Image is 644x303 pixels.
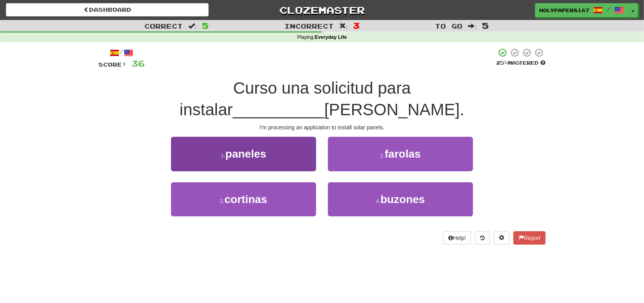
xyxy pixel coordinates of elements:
[435,22,463,30] span: To go
[98,123,546,131] div: I'm processing an application to install solar panels.
[226,148,266,160] span: paneles
[324,100,464,119] span: [PERSON_NAME].
[202,21,209,30] span: 5
[221,152,226,159] small: 1 .
[233,100,324,119] span: __________
[535,3,628,17] a: HolyPaper8167 /
[380,152,385,159] small: 2 .
[385,148,421,160] span: farolas
[539,7,589,14] span: HolyPaper8167
[171,182,316,216] button: 3.cortinas
[131,58,145,68] span: 36
[98,61,127,68] span: Score:
[513,231,546,245] button: Report
[607,6,611,12] span: /
[180,79,411,119] span: Curso una solicitud para instalar
[496,60,546,67] div: Mastered
[328,137,473,171] button: 2.farolas
[98,48,145,58] div: /
[482,21,489,30] span: 5
[380,193,425,205] span: buzones
[353,21,360,30] span: 3
[328,182,473,216] button: 4.buzones
[468,23,477,29] span: :
[6,3,209,16] a: Dashboard
[376,198,380,204] small: 4 .
[475,231,490,245] button: Round history (alt+y)
[496,60,508,66] span: 25 %
[315,34,347,40] strong: Everyday Life
[339,23,348,29] span: :
[224,193,267,205] span: cortinas
[144,22,183,30] span: Correct
[220,3,423,17] a: Clozemaster
[171,137,316,171] button: 1.paneles
[188,23,197,29] span: :
[220,198,225,204] small: 3 .
[443,231,471,245] button: Help!
[284,22,334,30] span: Incorrect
